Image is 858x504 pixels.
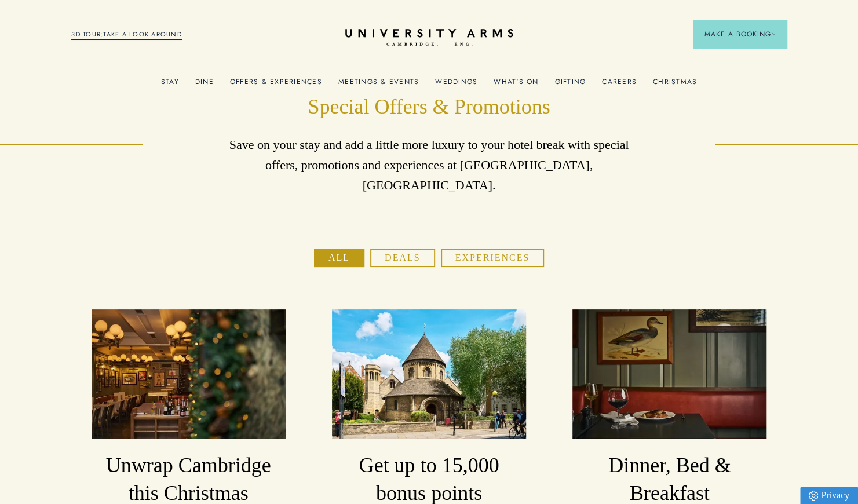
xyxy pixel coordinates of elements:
button: All [314,249,364,267]
img: image-8c003cf989d0ef1515925c9ae6c58a0350393050-2500x1667-jpg [92,309,286,439]
img: image-a84cd6be42fa7fc105742933f10646be5f14c709-3000x2000-jpg [572,309,766,439]
a: Stay [161,78,179,93]
a: What's On [494,78,538,93]
a: Christmas [653,78,697,93]
span: Make a Booking [704,29,775,39]
a: 3D TOUR:TAKE A LOOK AROUND [71,30,182,40]
button: Make a BookingArrow icon [693,20,787,48]
a: Home [345,29,513,47]
a: Privacy [800,487,858,504]
a: Weddings [435,78,477,93]
p: Save on your stay and add a little more luxury to your hotel break with special offers, promotion... [214,134,644,196]
a: Meetings & Events [338,78,419,93]
img: Privacy [809,491,818,501]
h1: Special Offers & Promotions [214,93,644,121]
img: Arrow icon [771,32,775,36]
button: Deals [370,249,435,267]
a: Careers [602,78,637,93]
a: Dine [195,78,214,93]
img: image-a169143ac3192f8fe22129d7686b8569f7c1e8bc-2500x1667-jpg [332,309,526,439]
a: Offers & Experiences [230,78,322,93]
button: Experiences [441,249,545,267]
a: Gifting [554,78,586,93]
